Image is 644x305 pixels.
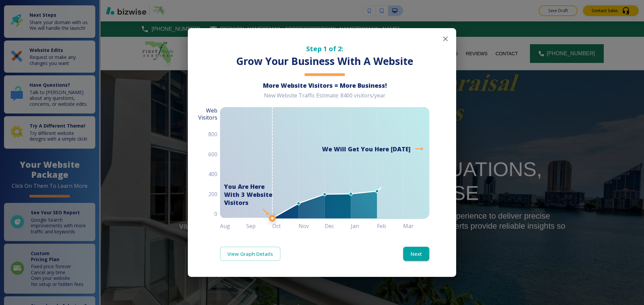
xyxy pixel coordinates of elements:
h6: Oct [272,221,299,231]
h6: Feb [377,221,403,231]
button: Next [403,247,429,261]
h6: Dec [325,221,351,231]
h6: Nov [299,221,325,231]
h3: Grow Your Business With A Website [220,55,429,68]
h6: Jan [351,221,377,231]
a: View Graph Details [220,247,280,261]
h6: More Website Visitors = More Business! [220,81,429,89]
h6: Mar [403,221,429,231]
div: New Website Traffic Estimate: 8400 visitors/year [220,92,429,104]
h5: Step 1 of 2: [220,44,429,53]
h6: Aug [220,221,246,231]
h6: Sep [246,221,272,231]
